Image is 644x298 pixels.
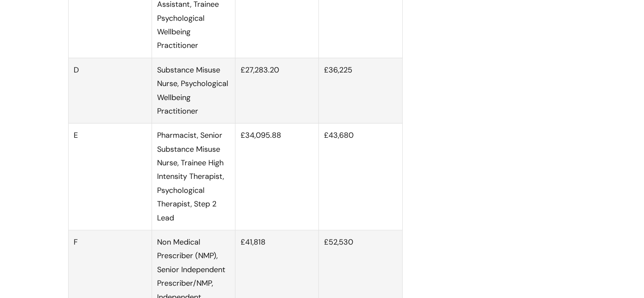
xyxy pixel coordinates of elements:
[68,123,152,230] td: E
[235,123,319,230] td: £34,095.88
[152,123,235,230] td: Pharmacist, Senior Substance Misuse Nurse, Trainee High Intensity Therapist, Psychological Therap...
[319,123,402,230] td: £43,680
[319,58,402,123] td: £36,225
[68,58,152,123] td: D
[235,58,319,123] td: £27,283.20
[152,58,235,123] td: Substance Misuse Nurse, Psychological Wellbeing Practitioner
